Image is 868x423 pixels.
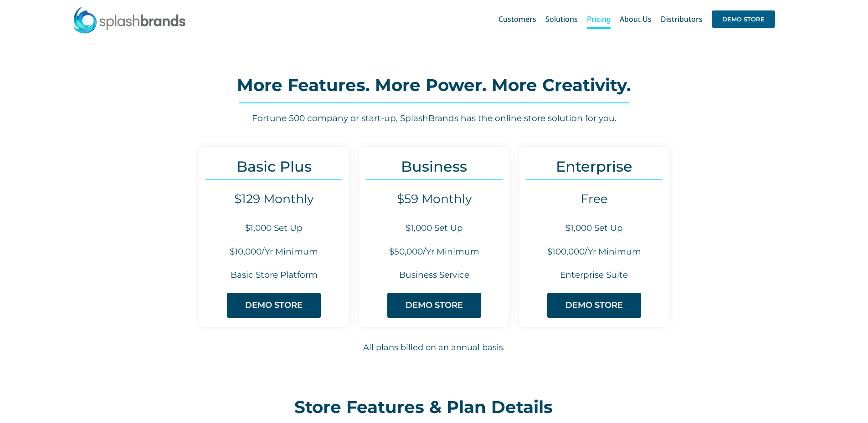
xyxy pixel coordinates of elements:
[294,398,574,416] h2: Store Features & Plan Details
[359,158,509,175] h3: Business
[406,301,463,310] span: DEMO STORE
[199,158,349,175] h3: Basic Plus
[712,10,775,28] span: DEMO STORE
[199,222,349,234] h6: $1,000 Set Up
[519,192,669,206] h4: Free
[547,293,641,318] a: DEMO STORE
[661,5,703,34] a: Distributors
[72,6,186,34] img: SplashBrands.com Logo
[519,158,669,175] h3: Enterprise
[712,5,775,34] a: DEMO STORE
[519,269,669,281] h6: Enterprise Suite
[199,246,349,258] h6: $10,000/Yr Minimum
[359,192,509,206] h4: $59 Monthly
[359,269,509,281] h6: Business Service
[620,15,652,23] span: About Us
[245,301,303,310] span: DEMO STORE
[545,15,578,23] span: Solutions
[359,246,509,258] h6: $50,000/Yr Minimum
[498,5,536,34] a: Customers
[359,222,509,234] h6: $1,000 Set Up
[498,5,775,34] nav: Main Menu
[519,222,669,234] h6: $1,000 Set Up
[199,269,349,281] h6: Basic Store Platform
[498,15,536,23] span: Customers
[115,341,753,354] h6: All plans billed on an annual basis.
[519,246,669,258] h6: $100,000/Yr Minimum
[115,76,753,94] h2: More Features. More Power. More Creativity.
[661,15,703,23] span: Distributors
[387,293,481,318] a: DEMO STORE
[587,5,611,34] a: Pricing
[227,293,321,318] a: DEMO STORE
[587,15,611,23] span: Pricing
[115,112,753,125] h6: Fortune 500 company or start-up, SplashBrands has the online store solution for you.
[199,192,349,206] h4: $129 Monthly
[565,301,623,310] span: DEMO STORE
